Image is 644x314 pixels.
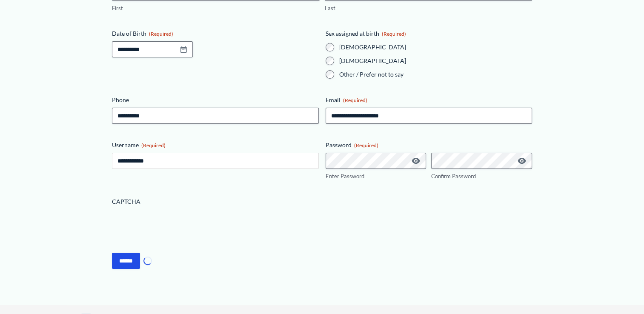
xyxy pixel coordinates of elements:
[339,57,532,65] label: [DEMOGRAPHIC_DATA]
[112,29,318,38] label: Date of Birth
[149,31,173,37] span: (Required)
[112,197,532,206] label: CAPTCHA
[326,172,426,180] label: Enter Password
[339,43,532,51] label: [DEMOGRAPHIC_DATA]
[325,4,532,12] label: Last
[382,31,406,37] span: (Required)
[339,70,532,79] label: Other / Prefer not to say
[141,142,166,148] span: (Required)
[112,4,319,12] label: First
[354,142,378,148] span: (Required)
[343,97,367,103] span: (Required)
[112,209,241,243] iframe: reCAPTCHA
[326,29,406,38] legend: Sex assigned at birth
[326,96,532,104] label: Email
[411,156,421,166] button: Show Password
[431,172,532,180] label: Confirm Password
[112,141,318,149] label: Username
[112,96,318,104] label: Phone
[517,156,527,166] button: Show Password
[326,141,378,149] legend: Password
